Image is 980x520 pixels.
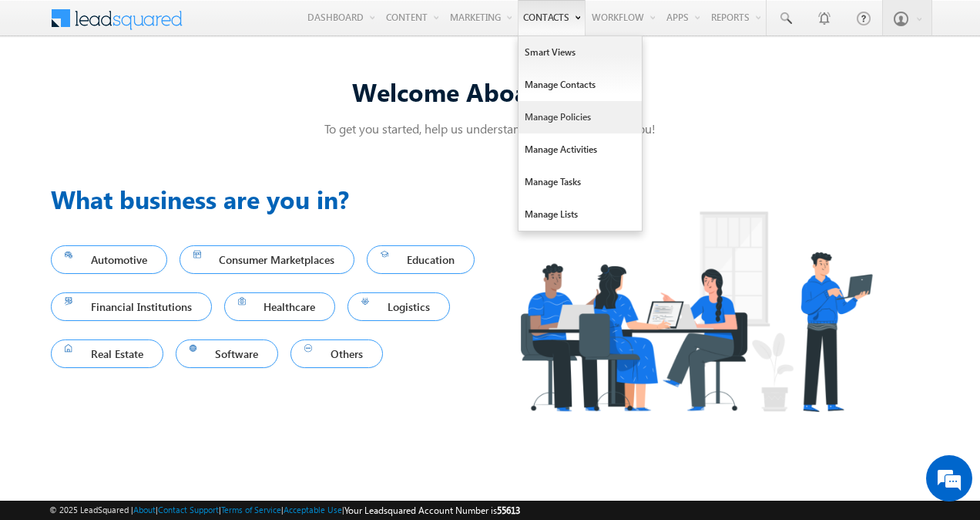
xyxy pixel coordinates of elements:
[497,505,520,516] span: 55613
[519,133,642,166] a: Manage Activities
[65,249,153,270] span: Automotive
[361,296,436,317] span: Logistics
[26,81,65,101] img: d_60004797649_company_0_60004797649
[519,36,642,69] a: Smart Views
[519,198,642,231] a: Manage Lists
[51,75,929,108] div: Welcome Aboard! Vikas
[344,505,520,516] span: Your Leadsquared Account Number is
[221,505,281,515] a: Terms of Service
[381,249,461,270] span: Education
[51,181,490,218] h3: What business are you in?
[158,505,219,515] a: Contact Support
[490,181,901,442] img: Industry.png
[193,249,341,270] span: Consumer Marketplaces
[519,69,642,101] a: Manage Contacts
[190,343,265,364] span: Software
[65,296,198,317] span: Financial Institutions
[253,8,290,45] div: Minimize live chat window
[210,406,280,427] em: Start Chat
[519,101,642,133] a: Manage Policies
[65,343,149,364] span: Real Estate
[51,120,929,137] p: To get you started, help us understand a few things about you!
[133,505,156,515] a: About
[519,166,642,198] a: Manage Tasks
[284,505,342,515] a: Acceptable Use
[238,296,322,317] span: Healthcare
[49,503,520,518] span: © 2025 LeadSquared | | | | |
[20,143,281,393] textarea: Type your message and hit 'Enter'
[304,343,369,364] span: Others
[80,81,259,101] div: Chat with us now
